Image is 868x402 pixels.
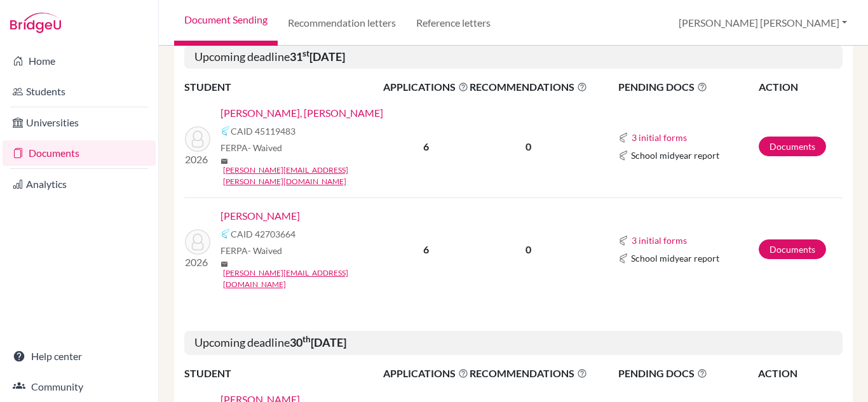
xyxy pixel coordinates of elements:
[759,137,826,156] a: Documents
[470,366,587,381] span: RECOMMENDATIONS
[185,229,210,255] img: Sancho Mena, Juliana
[184,365,383,382] th: STUDENT
[423,140,429,152] b: 6
[631,149,719,162] span: School midyear report
[3,110,156,135] a: Universities
[758,79,843,95] th: ACTION
[185,255,210,270] p: 2026
[759,239,826,259] a: Documents
[618,151,628,161] img: Common App logo
[248,245,282,256] span: - Waived
[220,157,228,165] span: mail
[470,79,587,95] span: RECOMMENDATIONS
[3,171,156,197] a: Analytics
[673,11,853,35] button: [PERSON_NAME] [PERSON_NAME]
[302,334,311,344] sup: th
[3,79,156,104] a: Students
[618,133,628,143] img: Common App logo
[3,48,156,74] a: Home
[185,152,210,167] p: 2026
[3,374,156,399] a: Community
[757,365,843,382] th: ACTION
[383,366,468,381] span: APPLICATIONS
[631,233,688,248] button: 3 initial forms
[220,105,383,121] a: [PERSON_NAME], [PERSON_NAME]
[223,164,391,187] a: [PERSON_NAME][EMAIL_ADDRESS][PERSON_NAME][DOMAIN_NAME]
[231,227,295,241] span: CAID 42703664
[185,126,210,152] img: Claire Weiner, Sophia
[220,126,231,136] img: Common App logo
[290,335,346,349] b: 30 [DATE]
[231,124,295,138] span: CAID 45119483
[302,48,309,58] sup: st
[220,260,228,268] span: mail
[470,242,587,257] p: 0
[3,140,156,166] a: Documents
[184,45,843,69] h5: Upcoming deadline
[10,13,61,33] img: Bridge-U
[220,229,231,239] img: Common App logo
[383,79,468,95] span: APPLICATIONS
[184,79,383,95] th: STUDENT
[631,251,719,265] span: School midyear report
[470,139,587,154] p: 0
[618,236,628,246] img: Common App logo
[220,208,300,224] a: [PERSON_NAME]
[248,142,282,153] span: - Waived
[631,130,688,145] button: 3 initial forms
[3,344,156,369] a: Help center
[618,366,757,381] span: PENDING DOCS
[220,141,282,154] span: FERPA
[618,253,628,264] img: Common App logo
[220,244,282,257] span: FERPA
[290,50,345,64] b: 31 [DATE]
[184,331,843,355] h5: Upcoming deadline
[618,79,757,95] span: PENDING DOCS
[423,243,429,255] b: 6
[223,267,391,290] a: [PERSON_NAME][EMAIL_ADDRESS][DOMAIN_NAME]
